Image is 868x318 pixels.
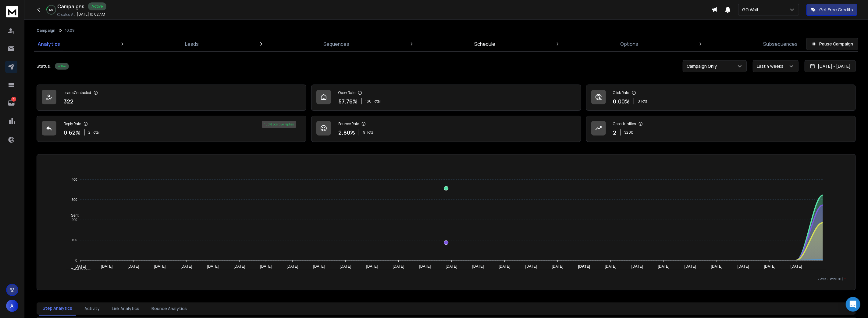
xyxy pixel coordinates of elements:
[658,264,670,269] tspan: [DATE]
[613,121,636,126] p: Opportunities
[38,40,60,48] p: Analytics
[81,302,103,315] button: Activity
[37,28,55,33] button: Campaign
[763,40,798,48] p: Subsequences
[260,264,272,269] tspan: [DATE]
[338,121,359,126] p: Bounce Rate
[474,40,495,48] p: Schedule
[72,238,77,242] tspan: 100
[72,218,77,222] tspan: 200
[101,264,113,269] tspan: [DATE]
[320,37,353,51] a: Sequences
[367,130,375,135] span: Total
[338,128,355,137] p: 2.80 %
[313,264,325,269] tspan: [DATE]
[34,37,64,51] a: Analytics
[805,60,856,72] button: [DATE] - [DATE]
[759,37,801,51] a: Subsequences
[262,121,296,128] div: 100 % positive replies
[365,99,372,104] span: 186
[181,37,202,51] a: Leads
[72,198,77,201] tspan: 300
[6,300,18,312] button: A
[613,128,617,137] p: 2
[471,37,499,51] a: Schedule
[185,40,199,48] p: Leads
[64,97,73,106] p: 322
[57,3,84,10] h1: Campaigns
[207,264,219,269] tspan: [DATE]
[819,7,853,13] p: Get Free Credits
[738,264,749,269] tspan: [DATE]
[366,264,378,269] tspan: [DATE]
[64,90,91,95] p: Leads Contacted
[685,264,696,269] tspan: [DATE]
[75,264,86,269] tspan: [DATE]
[631,264,643,269] tspan: [DATE]
[75,258,77,262] tspan: 0
[338,97,358,106] p: 57.76 %
[311,116,581,142] a: Bounce Rate2.80%9Total
[620,40,638,48] p: Options
[108,302,143,315] button: Link Analytics
[311,85,581,111] a: Open Rate57.76%186Total
[5,97,17,109] a: 5
[586,85,856,111] a: Click Rate0.00%0 Total
[57,12,76,17] p: Created At:
[624,130,634,135] p: $ 200
[638,99,649,104] p: 0 Total
[613,90,629,95] p: Click Rate
[846,297,860,312] div: Open Intercom Messenger
[393,264,404,269] tspan: [DATE]
[88,2,106,10] div: Active
[64,128,80,137] p: 0.62 %
[757,63,786,69] p: Last 4 weeks
[77,12,105,17] p: [DATE] 10:02 AM
[64,121,81,126] p: Reply Rate
[55,63,69,70] div: Active
[578,264,590,269] tspan: [DATE]
[472,264,484,269] tspan: [DATE]
[66,268,91,272] span: Total Opens
[605,264,617,269] tspan: [DATE]
[39,302,76,316] button: Step Analytics
[11,97,16,102] p: 5
[287,264,298,269] tspan: [DATE]
[525,264,537,269] tspan: [DATE]
[128,264,139,269] tspan: [DATE]
[499,264,510,269] tspan: [DATE]
[37,116,306,142] a: Reply Rate0.62%2Total100% positive replies
[234,264,245,269] tspan: [DATE]
[6,6,18,17] img: logo
[324,40,350,48] p: Sequences
[711,264,723,269] tspan: [DATE]
[446,264,457,269] tspan: [DATE]
[72,178,77,181] tspan: 400
[617,37,642,51] a: Options
[37,63,51,69] p: Status:
[791,264,802,269] tspan: [DATE]
[806,38,858,50] button: Pause Campaign
[181,264,192,269] tspan: [DATE]
[613,97,630,106] p: 0.00 %
[49,8,53,12] p: 10 %
[92,130,100,135] span: Total
[687,63,719,69] p: Campaign Only
[88,130,91,135] span: 2
[586,116,856,142] a: Opportunities2$200
[764,264,776,269] tspan: [DATE]
[154,264,166,269] tspan: [DATE]
[338,90,355,95] p: Open Rate
[373,99,381,104] span: Total
[37,85,306,111] a: Leads Contacted322
[419,264,431,269] tspan: [DATE]
[363,130,365,135] span: 9
[742,7,761,13] p: GG Wait
[47,277,846,281] p: x-axis : Date(UTC)
[66,213,79,218] span: Sent
[806,4,857,16] button: Get Free Credits
[148,302,190,315] button: Bounce Analytics
[340,264,351,269] tspan: [DATE]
